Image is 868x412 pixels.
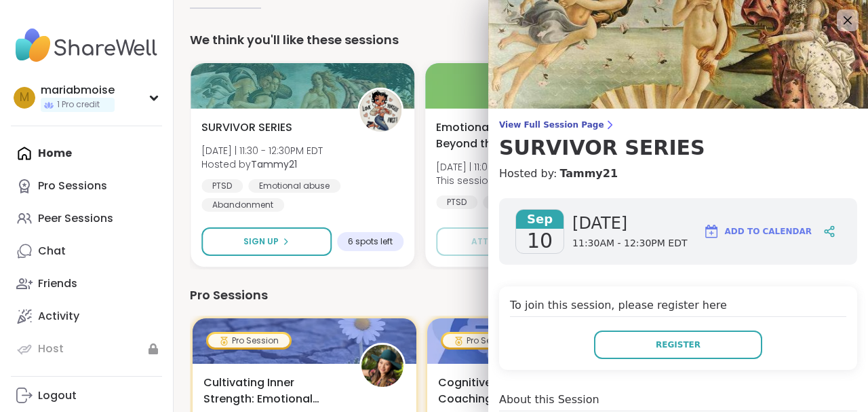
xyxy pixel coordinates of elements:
a: Logout [11,379,162,412]
div: Emotional abuse [248,179,340,193]
div: Pro Session [208,334,290,348]
h3: SURVIVOR SERIES [499,136,857,160]
div: Emotional abuse [483,195,575,209]
button: Add to Calendar [697,215,818,248]
h4: To join this session, please register here [510,297,846,317]
div: Pro Sessions [190,286,852,305]
span: Sep [516,210,564,229]
a: Friends [11,267,162,300]
img: Tammy21 [359,90,401,132]
div: Abandonment [201,198,284,212]
span: Sign Up [243,236,279,248]
span: 1 Pro credit [57,99,100,111]
span: [DATE] | 11:30 - 12:30PM EDT [201,144,323,157]
button: Attend a session to unlock [436,227,638,256]
a: Tammy21 [559,166,618,182]
span: SURVIVOR SERIES [201,119,292,136]
div: Friends [38,276,77,291]
div: Pro Sessions [38,179,107,193]
span: [DATE] [572,212,687,234]
a: Host [11,333,162,365]
span: 6 spots left [348,236,393,247]
div: Activity [38,309,79,324]
span: View Full Session Page [499,119,857,130]
div: Logout [38,388,77,403]
div: Peer Sessions [38,211,113,226]
h4: Hosted by: [499,166,857,182]
div: Chat [38,244,66,259]
a: View Full Session PageSURVIVOR SERIES [499,119,857,160]
span: This session is Group-hosted [436,174,578,187]
div: We think you'll like these sessions [190,31,852,50]
span: Hosted by [201,157,323,171]
a: Activity [11,300,162,333]
img: ShareWell Nav Logo [11,22,162,69]
button: Register [594,331,762,359]
div: Pro Session [443,334,524,348]
span: Cognitive Behavioral Coaching: Shifting Self-Talk [438,375,579,407]
span: Attend a session to unlock [471,236,604,248]
span: Cultivating Inner Strength: Emotional Regulation [203,375,344,407]
button: Sign Up [201,227,332,256]
span: 11:30AM - 12:30PM EDT [572,237,687,250]
img: TiffanyVL [361,345,403,387]
a: Peer Sessions [11,202,162,235]
span: Register [656,339,701,351]
h4: About this Session [499,392,599,408]
div: PTSD [201,179,243,193]
div: Host [38,341,64,356]
div: PTSD [436,195,477,209]
span: Emotional Abuse: Moving Beyond the Pain [436,119,577,152]
a: Chat [11,235,162,267]
a: Pro Sessions [11,170,162,202]
span: 10 [527,229,553,253]
span: m [20,89,29,107]
span: [DATE] | 11:00 - 12:00PM EDT [436,160,578,174]
img: ShareWell Logomark [703,223,719,240]
b: Tammy21 [251,157,297,171]
div: mariabmoise [41,83,115,98]
span: Add to Calendar [725,225,812,238]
